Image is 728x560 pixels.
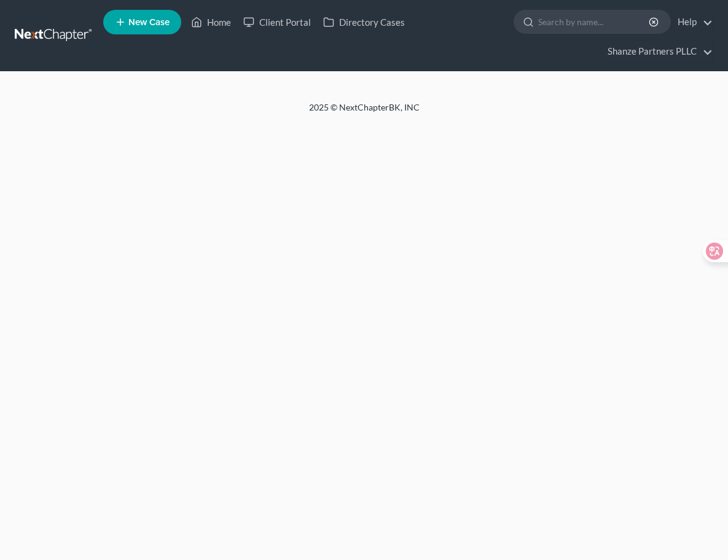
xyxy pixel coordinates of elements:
div: 2025 © NextChapterBK, INC [69,101,659,123]
a: Help [671,11,713,33]
a: Shanze Partners PLLC [601,41,713,63]
a: Client Portal [237,11,317,33]
a: Directory Cases [317,11,411,33]
input: Search by name... [538,10,651,33]
a: Home [185,11,237,33]
span: New Case [128,18,170,27]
